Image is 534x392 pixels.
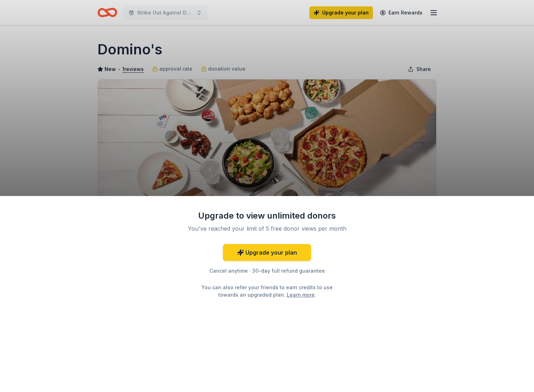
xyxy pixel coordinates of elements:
div: You've reached your limit of 5 free donor views per month [184,224,350,233]
div: Upgrade to view unlimited donors [175,210,359,221]
div: You can also refer your friends to earn credits to use towards an upgraded plan. . [195,284,339,298]
div: Cancel anytime · 30-day full refund guarantee [175,267,359,275]
a: Upgrade your plan [223,244,311,261]
a: Learn more [287,291,315,298]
